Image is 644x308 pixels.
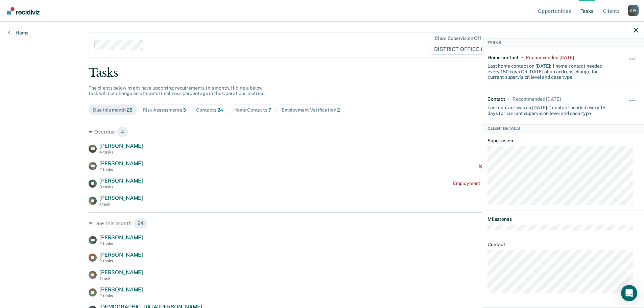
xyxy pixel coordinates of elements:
div: • [508,96,510,102]
div: 2 tasks [99,293,143,298]
span: The clients below might have upcoming requirements this month. Hiding a below task will not chang... [89,85,265,96]
div: Home contact recommended [DATE] [476,163,555,169]
span: [PERSON_NAME] [99,269,143,276]
div: Recommended 8 months ago [526,54,574,60]
span: [PERSON_NAME] [99,143,143,149]
span: 24 [217,107,223,113]
span: [PERSON_NAME] [99,160,143,167]
div: Due this month [89,218,555,229]
div: C W [628,5,639,16]
button: Profile dropdown button [628,5,639,16]
span: [PERSON_NAME] [99,286,143,293]
span: 7 [268,107,271,113]
span: 3 [183,107,186,113]
div: Contact [487,96,505,102]
span: [PERSON_NAME] [99,234,143,241]
div: Last contact was on [DATE]; 1 contact needed every 15 days for current supervision level and case... [487,102,613,116]
div: Risk Assessments [143,107,186,113]
dt: Contact [487,241,638,247]
div: Last home contact on [DATE]; 1 home contact needed every 180 days OR [DATE] of an address change ... [487,60,613,80]
span: [PERSON_NAME] [99,252,143,258]
dt: Supervision [487,138,638,143]
div: • [521,54,523,60]
div: 2 tasks [99,167,143,172]
div: Contacts [196,107,223,113]
span: 28 [127,107,133,113]
span: 4 [117,126,128,137]
div: Clear supervision officers [435,35,492,41]
div: 2 tasks [99,259,143,263]
div: 3 tasks [99,185,143,189]
span: DISTRICT OFFICE 6 [430,44,494,55]
span: 24 [133,218,148,229]
div: Home contact [487,54,519,60]
span: 2 [337,107,340,113]
div: Open Intercom Messenger [621,285,637,301]
dt: Milestones [487,216,638,222]
div: Tasks [482,38,644,46]
div: Employment Verification [282,107,340,113]
div: Tasks [89,66,555,80]
div: Client Details [482,124,644,132]
div: Employment Verification recommended [DATE] [453,181,555,186]
div: Home Contacts [233,107,271,113]
div: Due this month [93,107,133,113]
a: Home [8,30,28,36]
div: Overdue [89,126,555,137]
div: 2 tasks [99,241,143,246]
img: Recidiviz [7,7,40,15]
div: Recommended in 13 days [512,96,560,102]
div: 1 task [99,202,143,207]
div: 4 tasks [99,150,143,155]
span: [PERSON_NAME] [99,195,143,201]
div: 1 task [99,276,143,281]
span: [PERSON_NAME] [99,177,143,184]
